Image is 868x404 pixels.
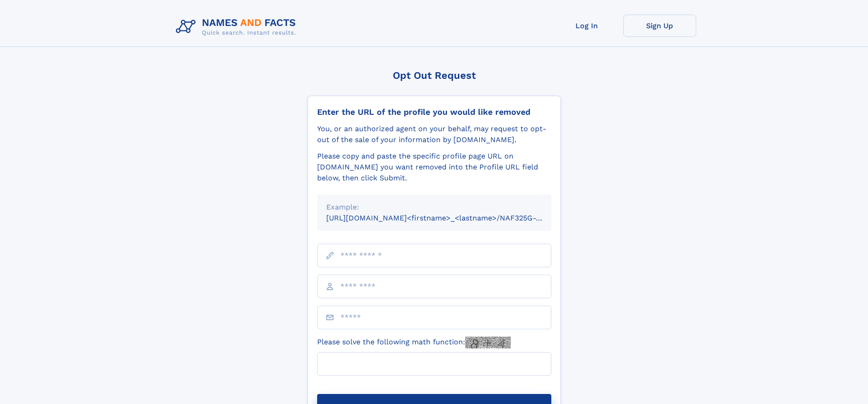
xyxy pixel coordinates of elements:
[317,151,551,184] div: Please copy and paste the specific profile page URL on [DOMAIN_NAME] you want removed into the Pr...
[550,15,623,37] a: Log In
[308,70,561,81] div: Opt Out Request
[326,214,569,222] small: [URL][DOMAIN_NAME]<firstname>_<lastname>/NAF325G-xxxxxxxx
[172,15,303,39] img: Logo Names and Facts
[317,107,551,117] div: Enter the URL of the profile you would like removed
[326,202,542,213] div: Example:
[317,123,551,145] div: You, or an authorized agent on your behalf, may request to opt-out of the sale of your informatio...
[623,15,696,37] a: Sign Up
[317,337,511,348] label: Please solve the following math function:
